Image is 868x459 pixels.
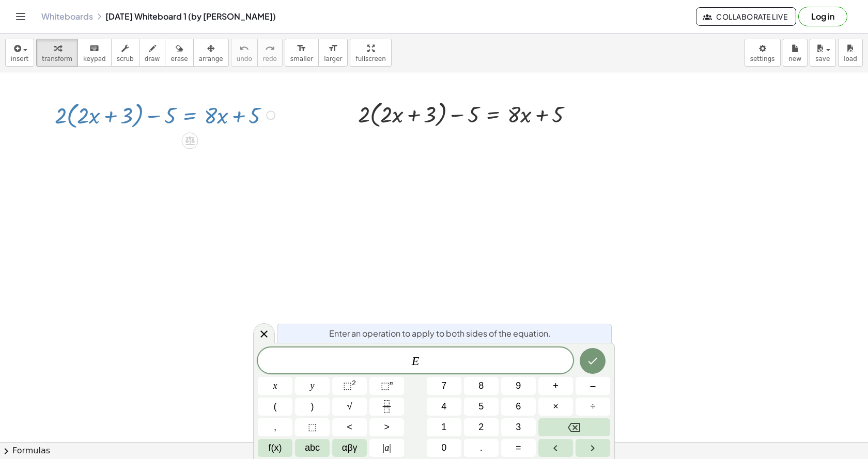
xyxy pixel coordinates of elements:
span: | [383,442,385,453]
button: Right arrow [576,439,610,457]
button: format_sizelarger [318,39,348,67]
button: fullscreen [350,39,391,67]
button: 0 [427,439,461,457]
span: settings [750,55,775,62]
button: 8 [464,377,499,395]
button: x [258,377,292,395]
button: Greek alphabet [332,439,367,457]
span: Enter an operation to apply to both sides of the equation. [329,327,551,340]
button: settings [745,39,781,67]
span: transform [42,55,72,62]
span: erase [171,55,188,62]
span: ÷ [591,400,596,414]
span: > [384,420,390,434]
button: 1 [427,418,461,436]
span: keypad [83,55,106,62]
span: save [815,55,830,62]
var: E [412,354,420,368]
button: ) [295,398,330,416]
span: 7 [441,379,446,393]
span: fullscreen [355,55,385,62]
button: Greater than [369,418,404,436]
span: 0 [441,441,446,455]
span: scrub [117,55,134,62]
i: undo [239,42,249,55]
button: Collaborate Live [696,7,796,26]
span: √ [347,400,352,414]
i: format_size [328,42,338,55]
span: = [516,441,521,455]
span: αβγ [342,441,358,455]
button: arrange [193,39,229,67]
span: . [480,441,483,455]
i: keyboard [89,42,99,55]
span: ⬚ [381,381,390,391]
span: 9 [516,379,521,393]
span: 5 [478,400,484,414]
div: Apply the same math to both sides of the equation [181,132,198,149]
button: 4 [427,398,461,416]
span: 4 [441,400,446,414]
button: Done [580,348,606,374]
span: × [553,400,559,414]
span: x [273,379,277,393]
button: Log in [798,7,847,26]
button: 9 [501,377,536,395]
button: Equals [501,439,536,457]
button: Fraction [369,398,404,416]
button: redoredo [257,39,283,67]
button: Absolute value [369,439,404,457]
a: Whiteboards [41,11,93,22]
button: 3 [501,418,536,436]
span: new [788,55,801,62]
span: | [389,442,391,453]
span: redo [263,55,277,62]
i: format_size [297,42,306,55]
span: Collaborate Live [705,12,787,21]
button: y [295,377,330,395]
button: Minus [576,377,610,395]
button: Times [538,398,573,416]
span: , [274,420,276,434]
sup: n [390,379,393,387]
button: Superscript [369,377,404,395]
button: ( [258,398,292,416]
button: new [783,39,808,67]
span: smaller [290,55,313,62]
button: keyboardkeypad [78,39,112,67]
span: ⬚ [308,420,317,434]
button: load [838,39,863,67]
span: a [383,441,391,455]
button: Toggle navigation [12,8,29,25]
button: Placeholder [295,418,330,436]
span: 6 [516,400,521,414]
span: arrange [199,55,223,62]
button: Less than [332,418,367,436]
button: 7 [427,377,461,395]
button: 2 [464,418,499,436]
span: ( [274,400,277,414]
button: scrub [111,39,139,67]
button: Plus [538,377,573,395]
span: 8 [478,379,484,393]
button: 5 [464,398,499,416]
button: erase [165,39,193,67]
i: redo [265,42,275,55]
span: f(x) [269,441,282,455]
span: ) [311,400,314,414]
span: larger [324,55,342,62]
span: 2 [478,420,484,434]
button: Alphabet [295,439,330,457]
button: Squared [332,377,367,395]
button: Left arrow [538,439,573,457]
button: transform [36,39,78,67]
button: , [258,418,292,436]
span: + [553,379,559,393]
span: draw [145,55,160,62]
span: 1 [441,420,446,434]
span: undo [237,55,252,62]
button: Divide [576,398,610,416]
button: insert [5,39,34,67]
span: 3 [516,420,521,434]
span: load [844,55,857,62]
